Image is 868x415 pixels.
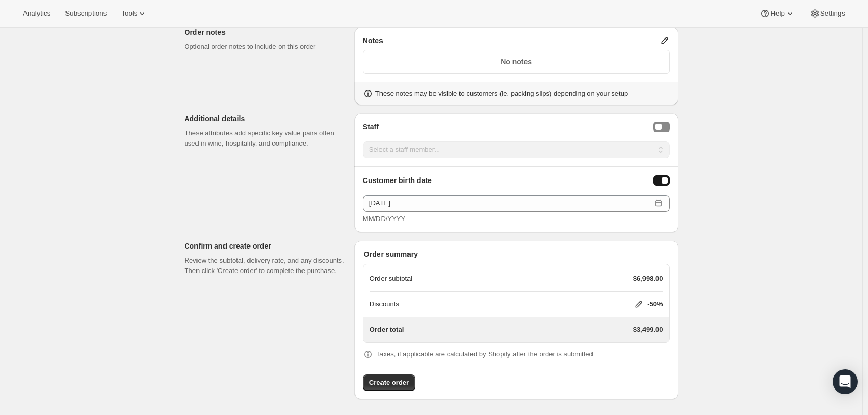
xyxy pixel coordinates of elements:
span: Customer birth date [363,175,432,187]
button: Settings [804,6,851,21]
p: Additional details [185,113,346,124]
button: Tools [115,6,154,21]
p: Order summary [364,249,670,260]
p: Taxes, if applicable are calculated by Shopify after the order is submitted [376,349,593,359]
p: No notes [370,57,663,67]
span: Notes [363,35,383,46]
span: Help [770,9,784,18]
span: Staff [363,122,379,133]
p: Order notes [185,27,346,37]
p: These notes may be visible to customers (ie. packing slips) depending on your setup [375,88,628,99]
span: Tools [121,9,137,18]
p: Confirm and create order [185,241,346,251]
span: MM/DD/YYYY [363,215,405,223]
button: Create order [363,374,415,391]
p: Order subtotal [370,274,412,284]
button: Birthday Selector [653,175,670,186]
span: Settings [820,9,845,18]
p: These attributes add specific key value pairs often used in wine, hospitality, and compliance. [185,128,346,149]
button: Staff Selector [653,122,670,132]
p: Review the subtotal, delivery rate, and any discounts. Then click 'Create order' to complete the ... [185,255,346,276]
span: Subscriptions [65,9,107,18]
p: $6,998.00 [633,274,663,284]
p: Order total [370,325,404,335]
button: Analytics [17,6,57,21]
button: Help [754,6,801,21]
span: Create order [369,378,409,388]
p: Optional order notes to include on this order [185,42,346,52]
div: Open Intercom Messenger [833,369,858,394]
button: Subscriptions [59,6,113,21]
p: -50% [647,299,663,309]
p: Discounts [370,299,399,309]
p: $3,499.00 [633,325,663,335]
span: Analytics [23,9,50,18]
